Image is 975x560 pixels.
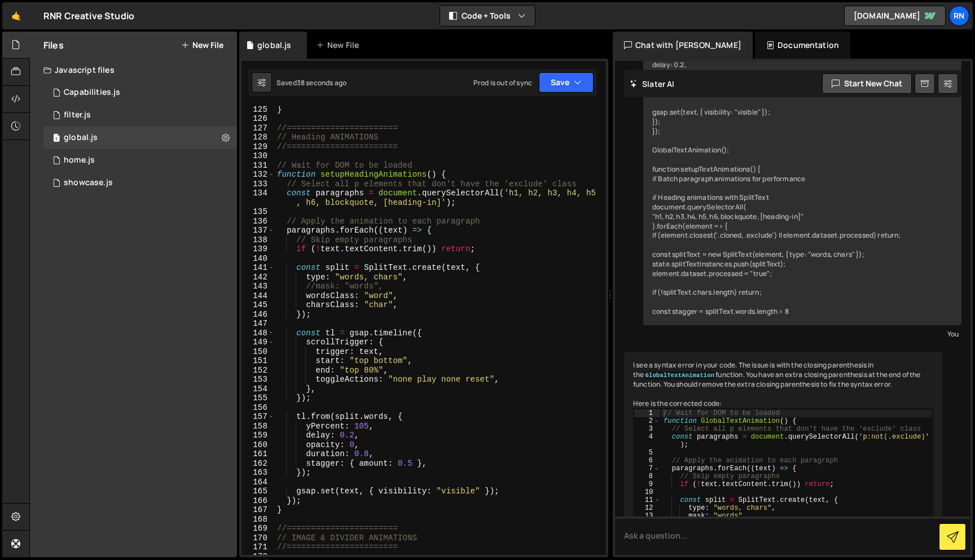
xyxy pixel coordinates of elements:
div: 139 [241,244,275,254]
div: 140 [241,254,275,264]
div: 11 [634,496,660,504]
button: New File [181,41,223,50]
div: 170 [241,533,275,543]
div: New File [316,40,363,51]
div: 3 [634,425,660,433]
code: GlobalTextAnimation [644,371,715,379]
div: 157 [241,412,275,422]
div: 144 [241,291,275,301]
span: 1 [53,134,60,143]
div: 159 [241,431,275,440]
div: 125 [241,105,275,115]
div: 162 [241,459,275,469]
div: 2785/4729.js [43,126,237,149]
div: 13 [634,512,660,520]
div: 137 [241,226,275,235]
div: 147 [241,319,275,329]
div: 154 [241,384,275,394]
div: 166 [241,496,275,506]
a: 🤙 [2,2,30,29]
div: 145 [241,300,275,310]
div: 127 [241,124,275,133]
div: 129 [241,142,275,152]
div: 171 [241,542,275,552]
div: 2785/4730.js [43,149,237,172]
div: 8 [634,473,660,480]
div: 126 [241,114,275,124]
div: 136 [241,217,275,226]
button: Save [539,72,594,93]
div: 156 [241,403,275,413]
div: global.js [257,40,291,51]
div: 160 [241,440,275,450]
h2: Files [43,39,64,51]
div: 7 [634,465,660,473]
div: home.js [64,155,95,165]
div: 165 [241,487,275,496]
div: 6 [634,457,660,465]
div: 2785/35735.js [43,104,237,126]
div: 155 [241,393,275,403]
div: Javascript files [30,59,237,81]
div: 130 [241,151,275,161]
div: 10 [634,488,660,496]
a: [DOMAIN_NAME] [844,6,946,26]
div: 143 [241,282,275,291]
div: 150 [241,347,275,357]
div: showcase.js [64,178,113,188]
div: 38 seconds ago [297,78,346,88]
div: 149 [241,338,275,347]
div: 153 [241,375,275,384]
div: 168 [241,515,275,524]
div: 141 [241,263,275,273]
button: Code + Tools [440,6,535,26]
div: Capabilities.js [64,88,120,98]
div: 169 [241,524,275,533]
div: Chat with [PERSON_NAME] [613,32,753,59]
div: 152 [241,366,275,375]
div: Saved [276,78,346,88]
div: 134 [241,189,275,207]
div: 1 [634,409,660,417]
div: global.js [64,133,98,143]
div: 142 [241,273,275,282]
div: 131 [241,161,275,170]
h2: Slater AI [630,78,675,89]
div: 12 [634,504,660,512]
div: 164 [241,478,275,487]
div: Prod is out of sync [473,78,532,88]
div: 158 [241,422,275,431]
div: 2785/32613.js [43,81,237,104]
div: 133 [241,180,275,189]
div: filter.js [64,110,91,120]
button: Start new chat [822,73,912,94]
div: 163 [241,468,275,478]
div: 132 [241,170,275,180]
div: 2 [634,417,660,425]
div: RNR Creative Studio [43,9,134,23]
div: 4 [634,433,660,449]
div: Documentation [755,32,850,59]
div: You [646,328,959,340]
div: 9 [634,480,660,488]
div: 138 [241,235,275,245]
div: 128 [241,133,275,142]
div: 2785/36237.js [43,172,237,194]
div: 146 [241,310,275,320]
a: RN [949,6,969,26]
div: 148 [241,329,275,338]
div: 151 [241,356,275,366]
div: 5 [634,449,660,457]
div: 161 [241,449,275,459]
div: 167 [241,505,275,515]
div: 135 [241,207,275,217]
